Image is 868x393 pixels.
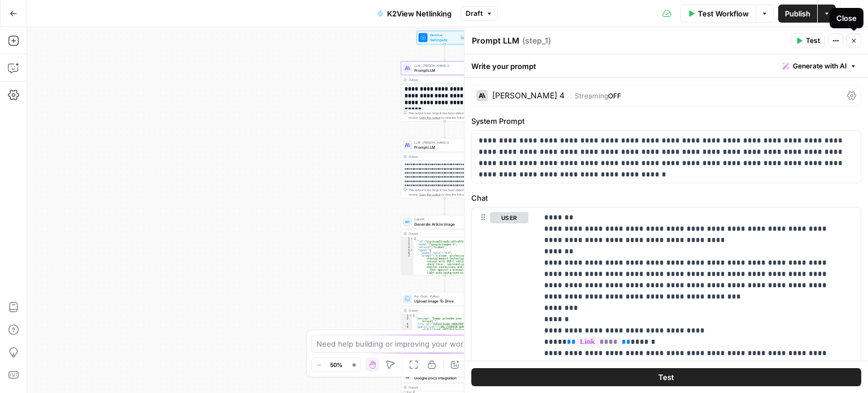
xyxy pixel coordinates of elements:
div: Run Code · PythonUpload Image To DriveStep 6Output{ "message":"Image uploadée avec succès via Ser... [401,292,489,352]
span: Copy the output [419,193,441,196]
span: Workflow [430,33,458,37]
span: Toggle code folding, rows 5 through 9 [410,249,414,252]
g: Edge from step_4 to step_6 [444,275,446,291]
div: Close [836,12,857,24]
div: Output [409,77,473,82]
span: 50% [330,360,342,369]
div: WorkflowSet InputsInputs [401,31,489,45]
span: Toggle code folding, rows 1 through 5 [409,314,412,317]
button: Test Workflow [680,5,756,23]
span: Call API [414,217,473,222]
div: 1 [401,314,412,317]
div: This output is too large & has been abbreviated for review. to view the full content. [409,111,486,120]
span: | [569,89,575,101]
span: ( step_1 ) [522,35,551,46]
div: Output [409,385,473,390]
span: Test Workflow [698,8,749,19]
g: Edge from start to step_1 [444,44,446,61]
span: Test [806,36,820,46]
div: 2 [401,317,412,323]
div: 2 [401,240,414,243]
span: Streaming [575,92,608,100]
span: Copy the output [419,116,441,119]
div: 7 [401,254,414,283]
label: System Prompt [471,115,861,127]
button: Test [791,33,825,48]
label: Chat [471,192,861,204]
span: Upload Image To Drive [414,298,473,304]
div: 3 [401,243,414,246]
button: Draft [461,6,498,21]
div: 6 [401,252,414,254]
textarea: Prompt LLM [472,35,519,46]
span: Run Code · Python [414,294,473,299]
span: Draft [466,8,483,19]
div: Write your prompt [465,54,868,77]
div: 3 [401,323,412,326]
g: Edge from step_3 to step_4 [444,198,446,214]
div: [PERSON_NAME] 4 [492,92,565,100]
span: Generate Article Image [414,221,473,227]
div: Output [409,308,473,313]
span: Test [658,372,674,383]
div: 5 [401,249,414,252]
span: Toggle code folding, rows 1 through 22 [410,237,414,240]
button: Test [471,368,861,386]
g: Edge from step_1 to step_3 [444,121,446,137]
div: This output is too large & has been abbreviated for review. to view the full content. [409,188,486,197]
div: 4 [401,246,414,249]
div: Output [409,154,473,159]
button: Publish [778,5,817,23]
span: LLM · [PERSON_NAME] 4 [414,140,473,145]
span: Set Inputs [430,37,458,42]
div: 1 [401,237,414,240]
button: user [490,212,528,223]
button: K2View Netlinking [370,5,458,23]
span: K2View Netlinking [387,8,452,19]
div: Output [409,231,473,236]
span: Generate with AI [793,61,847,71]
button: Generate with AI [778,59,861,74]
span: Publish [785,8,810,19]
span: Prompt LLM [414,144,473,150]
span: Google Docs Integration [414,375,473,381]
span: OFF [608,92,621,100]
span: LLM · [PERSON_NAME] 4 [414,63,474,68]
div: Call APIGenerate Article ImageStep 4Output{ "id":"djyxkvpe2hrma0crn07ra9fkfr", "model":"google/im... [401,215,489,275]
div: 4 [401,326,412,331]
span: Prompt LLM [414,67,474,73]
